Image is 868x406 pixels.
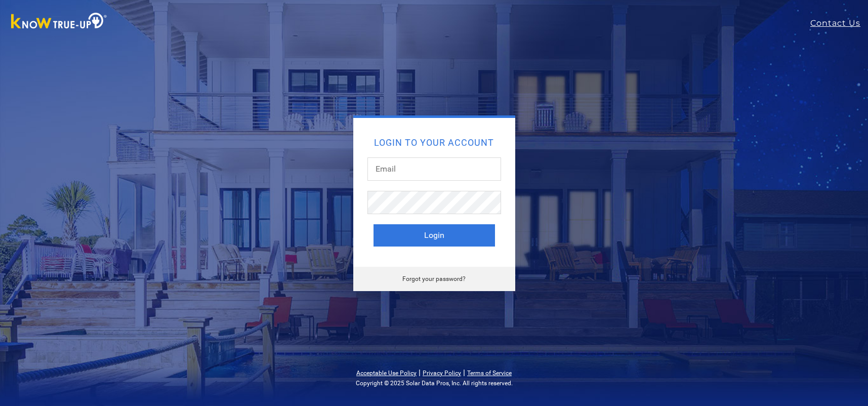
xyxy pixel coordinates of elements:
button: Login [374,224,495,247]
a: Forgot your password? [402,275,466,282]
a: Contact Us [810,17,868,29]
img: Know True-Up [6,11,112,33]
a: Privacy Policy [423,370,461,377]
a: Terms of Service [467,370,512,377]
h2: Login to your account [374,138,495,147]
span: | [463,368,465,377]
span: | [419,368,421,377]
input: Email [367,157,501,181]
a: Acceptable Use Policy [356,370,417,377]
